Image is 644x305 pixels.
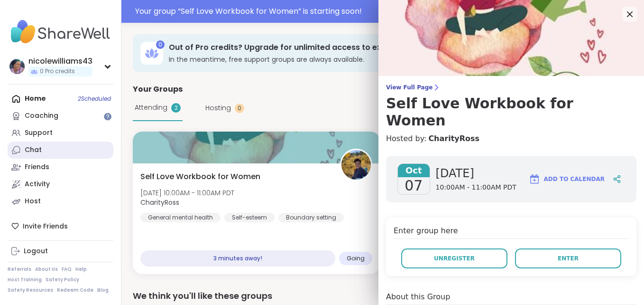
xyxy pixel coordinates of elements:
[24,247,48,256] div: Logout
[8,107,113,124] a: Coaching
[558,254,579,263] span: Enter
[169,55,555,64] h3: In the meantime, free support groups are always available.
[8,193,113,210] a: Host
[8,142,113,159] a: Chat
[8,266,31,273] a: Referrals
[57,287,93,294] a: Redeem Code
[133,289,633,303] div: We think you'll like these groups
[278,213,344,222] div: Boundary setting
[8,218,113,235] div: Invite Friends
[405,177,423,194] span: 07
[9,59,25,74] img: nicolewilliams43
[347,255,365,262] span: Going
[8,15,113,48] img: ShareWell Nav Logo
[398,164,430,177] span: Oct
[341,150,371,180] img: CharityRoss
[171,103,181,113] div: 2
[386,95,636,129] h3: Self Love Workbook for Women
[156,40,165,49] div: 0
[140,250,335,267] div: 3 minutes away!
[515,248,621,268] button: Enter
[386,133,636,144] h4: Hosted by:
[135,6,638,17] div: Your group “ Self Love Workbook for Women ” is starting soon!
[394,225,629,239] h4: Enter group here
[386,291,450,303] h4: About this Group
[104,113,111,120] iframe: Spotlight
[8,243,113,260] a: Logout
[46,276,79,283] a: Safety Policy
[401,248,507,268] button: Unregister
[140,198,179,207] b: CharityRoss
[28,56,92,67] div: nicolewilliams43
[169,42,555,53] h3: Out of Pro credits? Upgrade for unlimited access to expert-led coaching groups.
[436,183,516,192] span: 10:00AM - 11:00AM PDT
[25,162,49,172] div: Friends
[140,188,234,198] span: [DATE] 10:00AM - 11:00AM PDT
[25,145,42,155] div: Chat
[436,166,516,181] span: [DATE]
[434,254,475,263] span: Unregister
[25,111,58,121] div: Coaching
[8,176,113,193] a: Activity
[544,175,605,183] span: Add to Calendar
[8,276,42,283] a: Host Training
[35,266,58,273] a: About Us
[235,104,244,113] div: 0
[25,197,41,206] div: Host
[529,173,540,185] img: ShareWell Logomark
[133,84,183,95] span: Your Groups
[386,84,636,129] a: View Full PageSelf Love Workbook for Women
[40,67,75,76] span: 0 Pro credits
[8,159,113,176] a: Friends
[25,128,53,138] div: Support
[8,124,113,142] a: Support
[140,213,221,222] div: General mental health
[224,213,275,222] div: Self-esteem
[524,168,609,191] button: Add to Calendar
[75,266,87,273] a: Help
[428,133,479,144] a: CharityRoss
[25,180,50,189] div: Activity
[386,84,636,91] span: View Full Page
[62,266,72,273] a: FAQ
[97,287,109,294] a: Blog
[140,171,260,182] span: Self Love Workbook for Women
[205,103,231,113] span: Hosting
[135,103,167,113] span: Attending
[8,287,53,294] a: Safety Resources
